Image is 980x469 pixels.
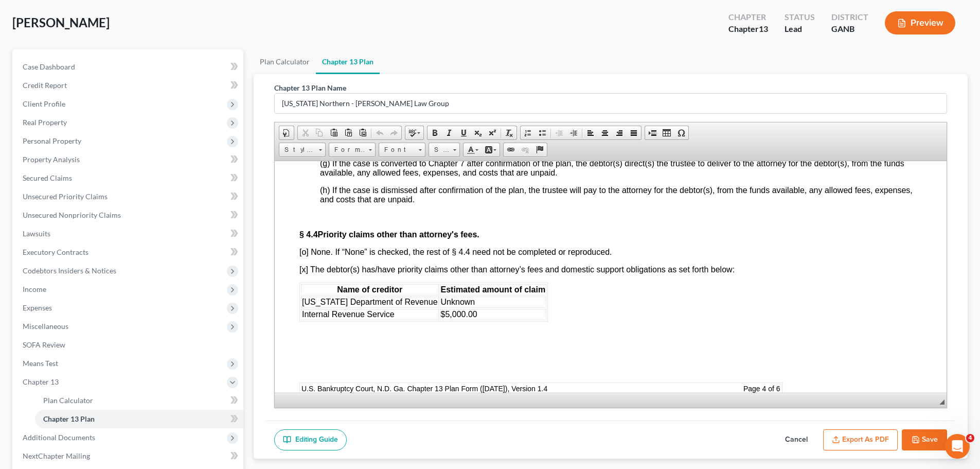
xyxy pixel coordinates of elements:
a: Cut [298,126,312,140]
a: Bold [427,126,442,140]
a: Plan Calculator [254,49,316,74]
a: Align Left [583,126,598,140]
a: NextChapter Mailing [14,447,243,465]
a: Center [598,126,612,140]
a: Italic [442,126,456,140]
a: Undo [372,126,387,140]
font: $5,000.00 [166,149,203,158]
span: Plan Calculator [43,396,93,405]
a: Unsecured Priority Claims [14,187,243,206]
span: Chapter 13 [23,377,59,386]
div: Chapter [728,23,768,35]
a: Insert/Remove Bulleted List [535,126,549,140]
span: U.S. Bankruptcy Court, N.D. Ga. Chapter 13 Plan Form ([DATE]), Version 1.4 [27,223,273,232]
span: Size [429,143,450,157]
span: Income [23,285,46,293]
span: Secured Claims [23,173,72,182]
input: Enter name... [275,94,947,113]
a: Underline [456,126,471,140]
span: Expenses [23,303,52,312]
span: Case Dashboard [23,62,75,71]
span: Styles [279,143,315,157]
span: Unsecured Priority Claims [23,192,108,201]
iframe: Rich Text Editor, document-ckeditor [275,161,947,393]
font: [US_STATE] Department of Revenue [27,136,163,145]
a: Size [429,143,460,157]
a: Background Color [482,143,500,157]
a: Plan Calculator [35,391,243,410]
a: Editing Guide [274,429,347,451]
a: Superscript [485,126,500,140]
span: (h) If the case is dismissed after confirmation of the plan, the trustee will pay to the attorney... [45,25,638,43]
div: Status [785,11,815,23]
a: Anchor [532,143,547,157]
a: Spell Checker [405,126,423,140]
a: Credit Report [14,76,243,95]
span: NextChapter Mailing [23,451,90,460]
a: Align Right [612,126,627,140]
a: Case Dashboard [14,58,243,76]
a: Decrease Indent [552,126,566,140]
div: Lead [785,23,815,35]
span: Miscellaneous [23,322,68,331]
span: Lawsuits [23,229,50,238]
iframe: Intercom live chat [945,434,970,459]
span: Credit Report [23,81,67,90]
label: Chapter 13 Plan Name [274,82,346,93]
span: Priority claims other than attorney's fees. [43,69,205,78]
span: Personal Property [23,136,81,145]
a: SOFA Review [14,336,243,354]
span: Format [329,143,365,157]
span: [PERSON_NAME] [12,15,110,30]
font: Name of creditor [62,124,128,133]
a: Styles [279,143,326,157]
a: Insert Special Character [674,126,688,140]
a: Insert Page Break for Printing [645,126,660,140]
span: Page 4 of 6 [469,223,506,232]
span: 13 [759,24,768,33]
a: Subscript [471,126,485,140]
div: GANB [831,23,868,35]
span: Executory Contracts [23,248,88,256]
a: Remove Format [502,126,516,140]
span: 4 [966,434,974,442]
a: Secured Claims [14,169,243,187]
a: Unsecured Nonpriority Claims [14,206,243,224]
font: [o] None. If “None” is checked, the rest of § 4.4 need not be completed or reproduced. [25,86,337,95]
a: Paste from Word [355,126,370,140]
span: Client Profile [23,99,65,108]
button: Preview [885,11,955,34]
a: Link [504,143,518,157]
button: Save [902,429,947,451]
font: Internal Revenue Service [27,149,120,158]
font: [x] The debtor(s) has/have priority claims other than attorney’s fees and domestic support obliga... [25,104,460,113]
a: Format [329,143,376,157]
a: Text Color [464,143,482,157]
a: Increase Indent [566,126,581,140]
span: Chapter 13 Plan [43,414,95,423]
span: Resize [939,399,945,405]
span: SOFA Review [23,340,65,349]
font: Unknown [166,136,201,145]
a: Justify [627,126,641,140]
div: District [831,11,868,23]
a: Font [379,143,425,157]
a: Chapter 13 Plan [35,410,243,428]
a: Chapter 13 Plan [316,49,380,74]
span: Additional Documents [23,433,95,442]
span: Unsecured Nonpriority Claims [23,211,121,219]
a: Executory Contracts [14,243,243,262]
a: Lawsuits [14,224,243,243]
span: Font [379,143,415,157]
a: Document Properties [279,126,294,140]
span: § 4.4 [25,69,43,78]
div: Chapter [728,11,768,23]
a: Copy [312,126,327,140]
a: Unlink [518,143,532,157]
a: Paste [327,126,341,140]
span: Codebtors Insiders & Notices [23,266,116,275]
a: Paste as plain text [341,126,355,140]
button: Export as PDF [823,429,898,451]
a: Redo [387,126,401,140]
button: Cancel [774,429,819,451]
